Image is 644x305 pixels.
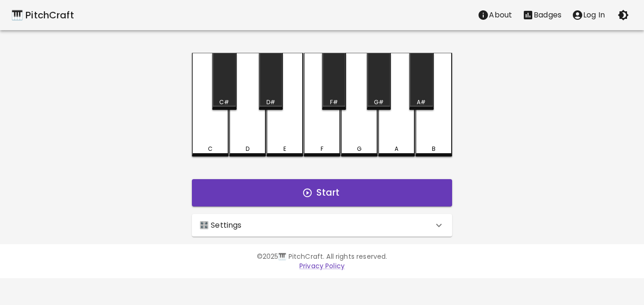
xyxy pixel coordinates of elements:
[50,252,594,261] p: © 2025 🎹 PitchCraft. All rights reserved.
[283,145,286,153] div: E
[395,145,398,153] div: A
[246,145,249,153] div: D
[567,6,610,25] button: account of current user
[299,261,345,271] a: Privacy Policy
[11,8,74,23] a: 🎹 PitchCraft
[199,220,242,231] p: 🎛️ Settings
[489,9,512,21] p: About
[534,9,561,21] p: Badges
[192,214,452,237] div: 🎛️ Settings
[208,145,213,153] div: C
[357,145,362,153] div: G
[517,6,567,25] button: Stats
[374,98,384,107] div: G#
[192,179,452,206] button: Start
[266,98,275,107] div: D#
[219,98,229,107] div: C#
[432,145,436,153] div: B
[472,6,517,25] button: About
[321,145,323,153] div: F
[583,9,605,21] p: Log In
[330,98,338,107] div: F#
[417,98,426,107] div: A#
